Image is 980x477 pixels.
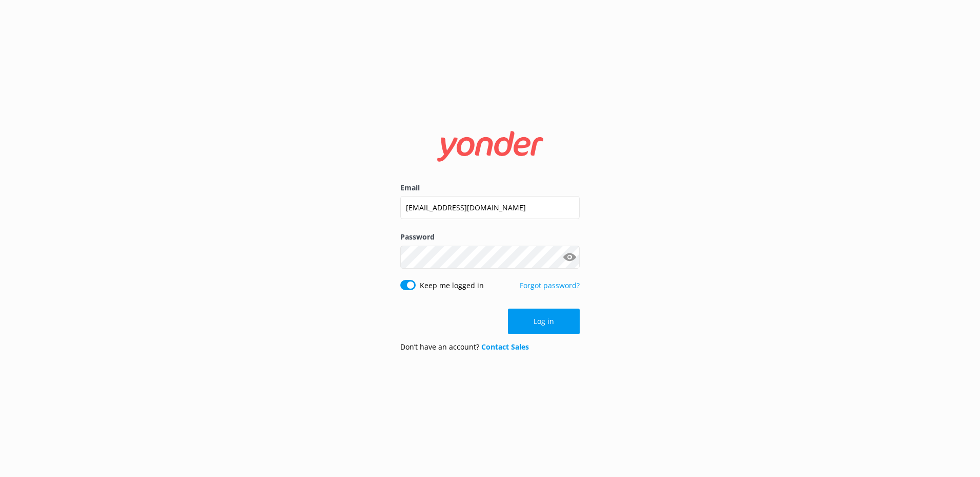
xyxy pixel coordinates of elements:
label: Email [400,182,580,193]
button: Show password [559,247,580,267]
label: Keep me logged in [420,280,484,291]
p: Don’t have an account? [400,341,529,353]
button: Log in [508,309,580,334]
a: Forgot password? [520,280,580,290]
input: user@emailaddress.com [400,196,580,219]
a: Contact Sales [481,342,529,352]
label: Password [400,231,580,243]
